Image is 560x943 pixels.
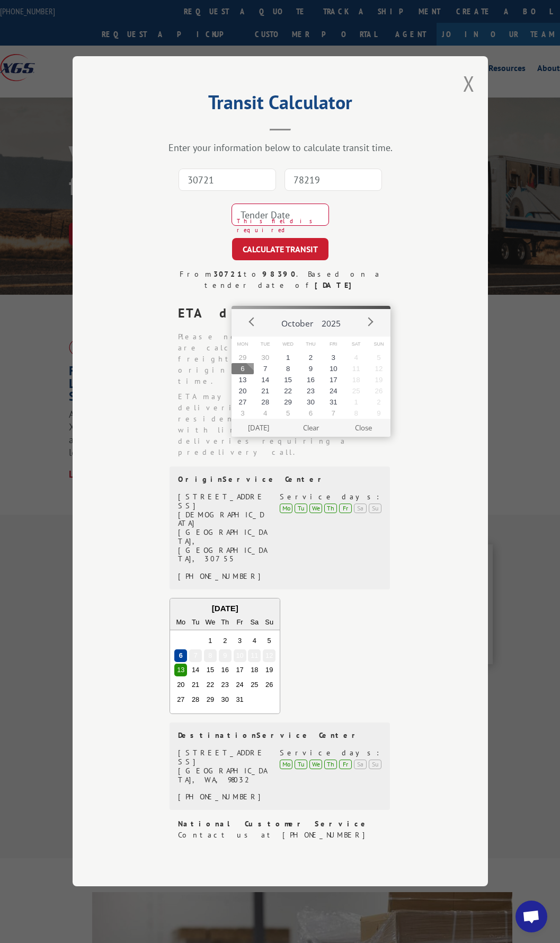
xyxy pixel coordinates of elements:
[322,374,345,385] button: 17
[233,664,246,677] div: Choose Friday, October 17th, 2025
[322,337,345,352] span: Fri
[280,749,381,758] div: Service days:
[285,419,337,437] button: Clear
[237,217,329,235] span: This field is required
[232,239,328,261] button: CALCULATE TRANSIT
[369,504,381,513] div: Su
[254,385,277,396] button: 21
[214,270,244,279] strong: 30721
[178,528,268,564] div: [GEOGRAPHIC_DATA], [GEOGRAPHIC_DATA], 30755
[280,492,381,501] div: Service days:
[189,694,202,707] div: Choose Tuesday, October 28th, 2025
[232,385,254,396] button: 20
[280,760,292,769] div: Mo
[248,649,261,662] div: Choose Saturday, October 11th, 2025
[174,616,187,629] div: Mo
[299,352,322,363] button: 2
[174,679,187,692] div: Choose Monday, October 20th, 2025
[277,352,299,363] button: 1
[203,616,216,629] div: We
[254,337,277,352] span: Tue
[189,616,202,629] div: Tu
[218,694,231,707] div: Choose Thursday, October 30th, 2025
[174,664,187,677] div: Choose Monday, October 13th, 2025
[299,363,322,374] button: 9
[322,408,345,419] button: 7
[354,760,367,769] div: Sa
[299,337,322,352] span: Thu
[179,169,276,191] input: Origin Zip
[263,616,275,629] div: Su
[218,649,231,662] div: Choose Thursday, October 9th, 2025
[203,664,216,677] div: Choose Wednesday, October 15th, 2025
[178,749,268,767] div: [STREET_ADDRESS]
[178,492,268,528] div: [STREET_ADDRESS][DEMOGRAPHIC_DATA]
[170,269,391,292] div: From to . Based on a tender date of
[248,616,261,629] div: Sa
[277,363,299,374] button: 8
[317,309,345,333] button: 2025
[277,374,299,385] button: 15
[189,664,202,677] div: Choose Tuesday, October 14th, 2025
[178,819,369,829] strong: National Customer Service
[354,504,367,513] div: Sa
[170,603,280,615] div: [DATE]
[233,694,246,707] div: Choose Friday, October 31st, 2025
[232,408,254,419] button: 3
[299,374,322,385] button: 16
[263,634,275,647] div: Choose Sunday, October 5th, 2025
[233,679,246,692] div: Choose Friday, October 24th, 2025
[277,309,317,333] button: October
[345,385,368,396] button: 25
[178,766,268,785] div: [GEOGRAPHIC_DATA], WA, 98032
[309,504,322,513] div: We
[173,633,277,707] div: month 2025-10
[174,694,187,707] div: Choose Monday, October 27th, 2025
[248,664,261,677] div: Choose Saturday, October 18th, 2025
[232,337,254,352] span: Mon
[178,572,268,581] div: [PHONE_NUMBER]
[299,396,322,408] button: 30
[368,337,390,352] span: Sun
[203,634,216,647] div: Choose Wednesday, October 1st, 2025
[218,616,231,629] div: Th
[299,408,322,419] button: 6
[174,649,187,662] div: Choose Monday, October 6th, 2025
[299,385,322,396] button: 23
[126,95,435,115] h2: Transit Calculator
[277,337,299,352] span: Wed
[322,363,345,374] button: 10
[262,270,296,279] strong: 98390
[345,396,368,408] button: 1
[368,408,390,419] button: 9
[178,475,381,484] div: Origin Service Center
[178,304,391,323] div: ETA date is
[232,204,329,226] input: Tender Date
[218,679,231,692] div: Choose Thursday, October 23rd, 2025
[369,760,381,769] div: Su
[280,504,292,513] div: Mo
[233,649,246,662] div: Choose Friday, October 10th, 2025
[463,69,475,98] button: Close modal
[218,664,231,677] div: Choose Thursday, October 16th, 2025
[232,352,254,363] button: 29
[324,504,337,513] div: Th
[277,408,299,419] button: 5
[263,649,275,662] div: Choose Sunday, October 12th, 2025
[203,649,216,662] div: Choose Wednesday, October 8th, 2025
[368,352,390,363] button: 5
[277,385,299,396] button: 22
[324,760,337,769] div: Th
[178,392,391,459] li: ETA may be affected for deliveries made to residential areas, areas with limited access, or deliv...
[126,142,435,154] div: Enter your information below to calculate transit time.
[295,760,307,769] div: Tu
[314,281,356,290] strong: [DATE]
[233,616,246,629] div: Fr
[368,374,390,385] button: 19
[232,374,254,385] button: 13
[263,664,275,677] div: Choose Sunday, October 19th, 2025
[339,504,352,513] div: Fr
[368,385,390,396] button: 26
[263,679,275,692] div: Choose Sunday, October 26th, 2025
[203,694,216,707] div: Choose Wednesday, October 29th, 2025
